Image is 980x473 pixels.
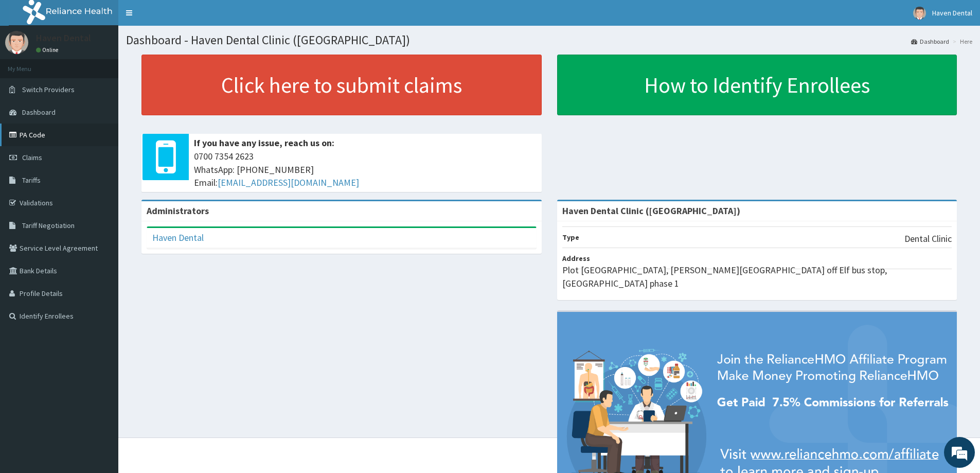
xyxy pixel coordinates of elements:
p: Haven Dental [36,33,91,43]
b: If you have any issue, reach us on: [194,137,334,149]
span: Claims [22,153,42,162]
a: Online [36,46,61,54]
li: Here [950,37,972,46]
strong: Haven Dental Clinic ([GEOGRAPHIC_DATA]) [562,205,740,217]
span: Dashboard [22,108,56,117]
h1: Dashboard - Haven Dental Clinic ([GEOGRAPHIC_DATA]) [126,33,972,47]
a: [EMAIL_ADDRESS][DOMAIN_NAME] [218,177,359,188]
span: 0700 7354 2623 WhatsApp: [PHONE_NUMBER] Email: [194,150,537,189]
a: Dashboard [911,37,949,46]
b: Administrators [147,205,209,217]
b: Type [562,233,579,242]
a: Click here to submit claims [141,55,542,115]
img: User Image [5,31,28,54]
span: Haven Dental [932,8,972,17]
span: Tariff Negotiation [22,221,75,230]
p: Plot [GEOGRAPHIC_DATA], [PERSON_NAME][GEOGRAPHIC_DATA] off Elf bus stop, [GEOGRAPHIC_DATA] phase 1 [562,264,952,290]
span: Tariffs [22,176,41,185]
b: Address [562,254,590,263]
span: Switch Providers [22,85,75,94]
img: User Image [913,7,926,20]
a: How to Identify Enrollees [557,55,957,115]
a: Haven Dental [152,232,204,243]
p: Dental Clinic [904,232,952,246]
